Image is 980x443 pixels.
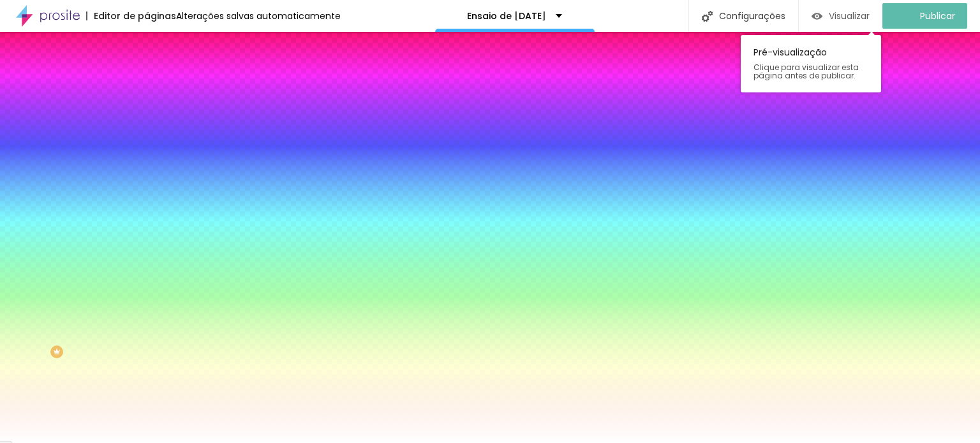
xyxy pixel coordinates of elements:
[754,46,827,59] font: Pré-visualização
[176,10,341,22] font: Alterações salvas automaticamente
[702,11,713,22] img: Ícone
[719,10,785,22] font: Configurações
[920,10,955,22] font: Publicar
[882,3,967,29] button: Publicar
[754,62,859,81] font: Clique para visualizar esta página antes de publicar.
[829,10,870,22] font: Visualizar
[812,11,822,22] img: view-1.svg
[467,10,546,22] font: Ensaio de [DATE]
[799,3,882,29] button: Visualizar
[94,10,176,22] font: Editor de páginas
